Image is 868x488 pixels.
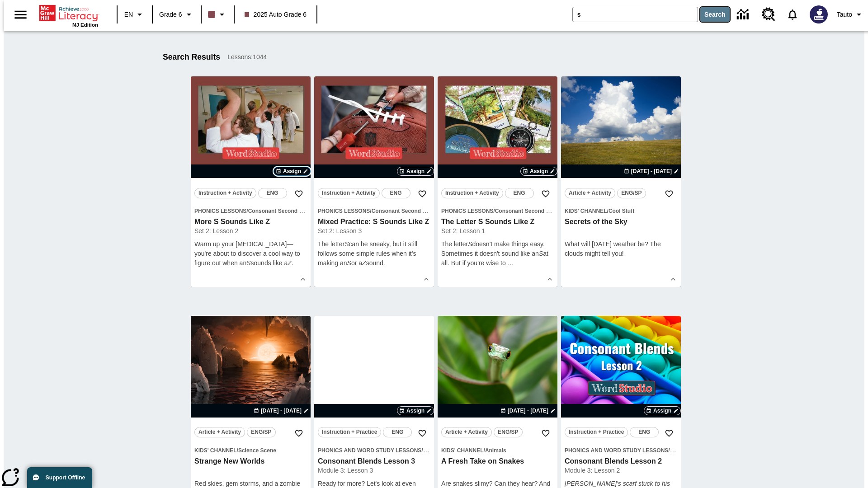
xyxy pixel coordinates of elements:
[238,447,276,454] span: Science Scene
[383,427,412,437] button: ENG
[194,208,246,214] span: Phonics Lessons
[194,206,307,216] span: Topic: Phonics Lessons/Consonant Second Sounds
[565,208,607,214] span: Kids' Channel
[267,188,278,198] span: ENG
[445,427,488,437] span: Article + Activity
[661,425,677,441] button: Add to Favorites
[756,2,781,27] a: Resource Center, Will open in new tab
[322,427,377,437] span: Instruction + Practice
[414,186,430,202] button: Add to Favorites
[508,259,514,267] span: …
[421,446,429,454] span: /
[246,259,250,267] em: S
[653,407,671,415] span: Assign
[318,217,430,227] h3: Mixed Practice: S Sounds Like Z
[499,407,557,415] button: Aug 26 - Aug 26 Choose Dates
[810,5,828,23] img: Avatar
[318,208,370,214] span: Phonics Lessons
[397,167,434,176] button: Assign Choose Dates
[397,406,434,415] button: Assign Choose Dates
[833,6,868,23] button: Profile/Settings
[420,272,433,286] button: Show Details
[668,446,676,454] span: /
[441,457,554,466] h3: A Fresh Take on Snakes
[198,427,241,437] span: Article + Activity
[423,447,471,454] span: Consonant Blends
[227,52,267,62] span: Lessons : 1044
[251,427,271,437] span: ENG/SP
[194,446,307,455] span: Topic: Kids' Channel/Science Scene
[390,188,402,198] span: ENG
[445,188,499,198] span: Instruction + Activity
[569,188,611,198] span: Article + Activity
[565,188,615,198] button: Article + Activity
[538,425,554,441] button: Add to Favorites
[569,427,624,437] span: Instruction + Practice
[565,217,677,227] h3: Secrets of the Sky
[538,186,554,202] button: Add to Favorites
[156,6,198,23] button: Grade: Grade 6, Select a grade
[318,188,380,198] button: Instruction + Activity
[661,186,677,202] button: Add to Favorites
[485,447,506,454] span: Animals
[441,188,503,198] button: Instruction + Activity
[283,167,301,175] span: Assign
[39,3,98,28] div: Home
[372,208,443,214] span: Consonant Second Sounds
[194,239,307,268] p: Warm up your [MEDICAL_DATA]—you're about to discover a cool way to figure out when an sounds like...
[370,208,371,214] span: /
[530,167,548,175] span: Assign
[493,208,495,214] span: /
[318,427,381,437] button: Instruction + Practice
[438,76,557,287] div: lesson details
[441,447,484,454] span: Kids' Channel
[573,7,698,22] input: search field
[505,188,534,198] button: ENG
[288,259,292,267] em: Z
[543,272,557,286] button: Show Details
[194,447,237,454] span: Kids' Channel
[344,240,349,248] em: S
[194,217,307,227] h3: More S Sounds Like Z
[318,447,421,454] span: Phonics and Word Study Lessons
[252,407,311,415] button: Aug 24 - Aug 24 Choose Dates
[804,3,833,26] button: Select a new avatar
[565,206,677,216] span: Topic: Kids' Channel/Cool Stuff
[781,3,804,26] a: Notifications
[291,425,307,441] button: Add to Favorites
[565,446,677,455] span: Topic: Phonics and Word Study Lessons/Consonant Blends
[39,4,98,22] a: Home
[700,7,730,22] button: Search
[237,447,238,454] span: /
[539,250,543,257] em: S
[837,10,852,19] span: Tauto
[494,427,523,437] button: ENG/SP
[347,259,351,267] em: S
[414,425,430,441] button: Add to Favorites
[322,188,376,198] span: Instruction + Activity
[248,208,319,214] span: Consonant Second Sounds
[406,167,425,175] span: Assign
[565,447,668,454] span: Phonics and Word Study Lessons
[731,2,756,27] a: Data Center
[362,259,366,267] em: Z
[392,427,403,437] span: ENG
[261,407,302,415] span: [DATE] - [DATE]
[441,239,554,268] p: The letter doesn't make things easy. Sometimes it doesn't sound like an at all. But if you're wis...
[441,427,492,437] button: Article + Activity
[46,474,85,481] span: Support Offline
[520,167,557,176] button: Assign Choose Dates
[7,1,34,28] button: Open side menu
[441,217,554,227] h3: The Letter S Sounds Like Z
[565,239,677,258] p: What will [DATE] weather be? The clouds might tell you!
[508,407,548,415] span: [DATE] - [DATE]
[124,10,133,19] span: EN
[607,208,609,214] span: /
[291,186,307,202] button: Add to Favorites
[666,272,680,286] button: Show Details
[247,427,276,437] button: ENG/SP
[198,188,252,198] span: Instruction + Activity
[631,167,672,175] span: [DATE] - [DATE]
[245,10,307,19] span: 2025 Auto Grade 6
[72,22,98,28] span: NJ Edition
